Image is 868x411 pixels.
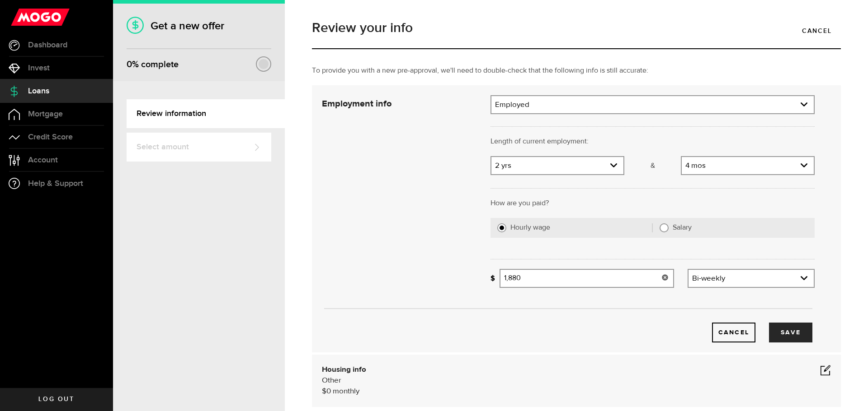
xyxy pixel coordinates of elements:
[322,366,366,374] b: Housing info
[28,156,58,164] span: Account
[7,4,34,31] button: Open LiveChat chat widget
[322,99,392,108] strong: Employment info
[127,99,285,128] a: Review information
[312,21,841,35] h1: Review your info
[127,59,132,70] span: 0
[689,270,814,287] a: expand select
[491,157,623,174] a: expand select
[497,223,506,232] input: Hourly wage
[127,133,271,162] a: Select amount
[491,198,815,209] p: How are you paid?
[673,223,808,232] label: Salary
[660,223,669,232] input: Salary
[491,136,815,147] p: Length of current employment:
[510,223,652,232] label: Hourly wage
[28,87,49,95] span: Loans
[624,161,680,171] p: &
[28,133,73,141] span: Credit Score
[712,323,755,342] button: Cancel
[127,19,271,32] h1: Get a new offer
[312,65,841,76] p: To provide you with a new pre-approval, we'll need to double-check that the following info is sti...
[28,64,50,72] span: Invest
[38,396,74,402] span: Log out
[682,157,814,174] a: expand select
[322,377,341,384] span: Other
[28,110,63,118] span: Mortgage
[491,96,814,113] a: expand select
[793,21,841,40] a: Cancel
[326,388,331,395] span: 0
[28,41,67,49] span: Dashboard
[322,388,326,395] span: $
[127,56,179,73] div: % complete
[769,323,812,342] button: Save
[28,180,83,188] span: Help & Support
[333,388,359,395] span: monthly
